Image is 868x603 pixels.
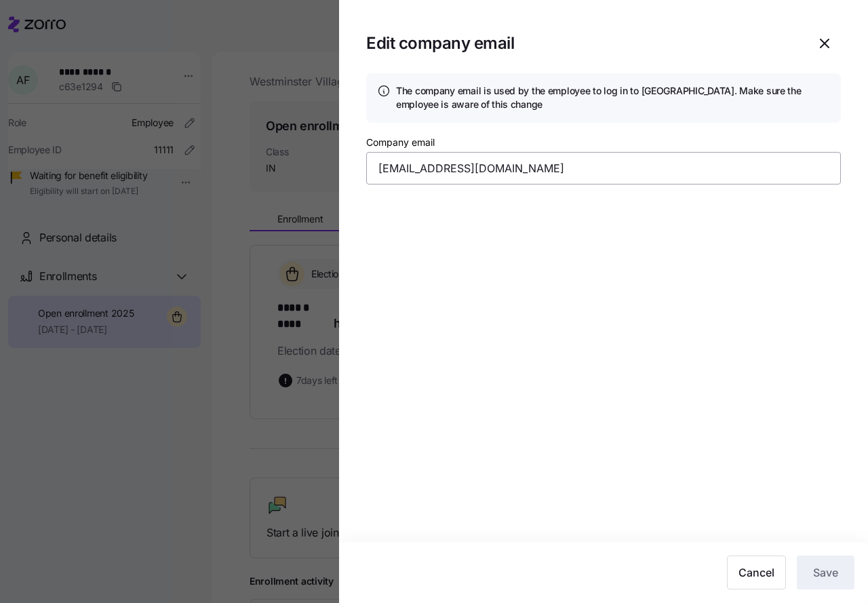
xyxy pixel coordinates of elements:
span: Cancel [738,564,774,581]
label: Company email [366,135,435,150]
button: Save [797,556,854,589]
span: Save [813,564,838,581]
h4: The company email is used by the employee to log in to [GEOGRAPHIC_DATA]. Make sure the employee ... [396,84,830,112]
button: Cancel [727,556,786,589]
h1: Edit company email [366,33,797,54]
